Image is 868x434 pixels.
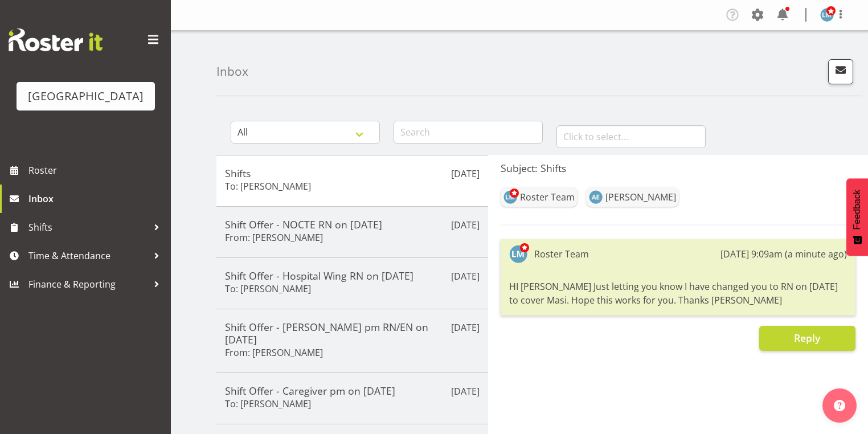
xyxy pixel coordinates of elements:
[225,232,323,243] h6: From: [PERSON_NAME]
[509,245,527,263] img: lesley-mckenzie127.jpg
[759,326,855,351] button: Reply
[556,125,706,148] input: Click to select...
[451,321,480,334] p: [DATE]
[834,400,845,411] img: help-xxl-2.png
[216,65,248,78] h4: Inbox
[28,219,148,236] span: Shifts
[451,384,480,398] p: [DATE]
[28,276,148,293] span: Finance & Reporting
[28,247,148,264] span: Time & Attendance
[520,190,575,204] div: Roster Team
[589,190,603,204] img: arianna-escalera4965.jpg
[225,321,480,346] h5: Shift Offer - [PERSON_NAME] pm RN/EN on [DATE]
[852,190,862,230] span: Feedback
[28,162,165,179] span: Roster
[225,218,480,231] h5: Shift Offer - NOCTE RN on [DATE]
[451,218,480,232] p: [DATE]
[605,190,676,204] div: [PERSON_NAME]
[394,121,543,144] input: Search
[451,269,480,283] p: [DATE]
[28,88,144,105] div: [GEOGRAPHIC_DATA]
[225,398,311,410] h6: To: [PERSON_NAME]
[225,283,311,294] h6: To: [PERSON_NAME]
[534,247,589,261] div: Roster Team
[501,162,855,174] h5: Subject: Shifts
[9,28,103,51] img: Rosterit website logo
[720,247,847,261] div: [DATE] 9:09am (a minute ago)
[794,331,820,345] span: Reply
[28,190,165,207] span: Inbox
[225,347,323,358] h6: From: [PERSON_NAME]
[846,178,868,256] button: Feedback - Show survey
[503,190,517,204] img: lesley-mckenzie127.jpg
[509,277,847,310] div: HI [PERSON_NAME] Just letting you know I have changed you to RN on [DATE] to cover Masi. Hope thi...
[451,167,480,181] p: [DATE]
[225,269,480,282] h5: Shift Offer - Hospital Wing RN on [DATE]
[225,384,480,397] h5: Shift Offer - Caregiver pm on [DATE]
[820,8,834,22] img: lesley-mckenzie127.jpg
[225,181,311,192] h6: To: [PERSON_NAME]
[225,167,480,179] h5: Shifts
